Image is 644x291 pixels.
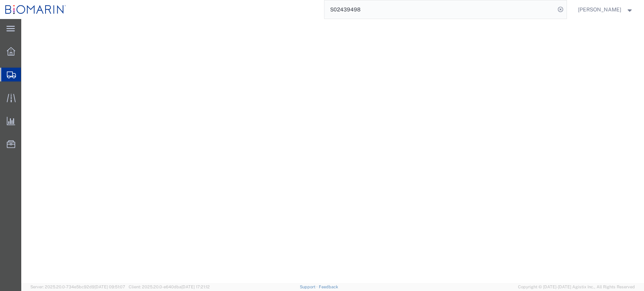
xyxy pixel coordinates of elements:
iframe: FS Legacy Container [21,19,644,283]
span: Server: 2025.20.0-734e5bc92d9 [30,285,125,289]
button: [PERSON_NAME] [578,5,634,14]
span: Client: 2025.20.0-e640dba [129,285,210,289]
span: [DATE] 17:21:12 [181,285,210,289]
a: Support [300,285,319,289]
span: Copyright © [DATE]-[DATE] Agistix Inc., All Rights Reserved [518,284,635,290]
span: [DATE] 09:51:07 [94,285,125,289]
span: Carrie Lai [578,5,621,14]
a: Feedback [319,285,338,289]
img: logo [5,4,66,15]
input: Search for shipment number, reference number [324,0,555,19]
